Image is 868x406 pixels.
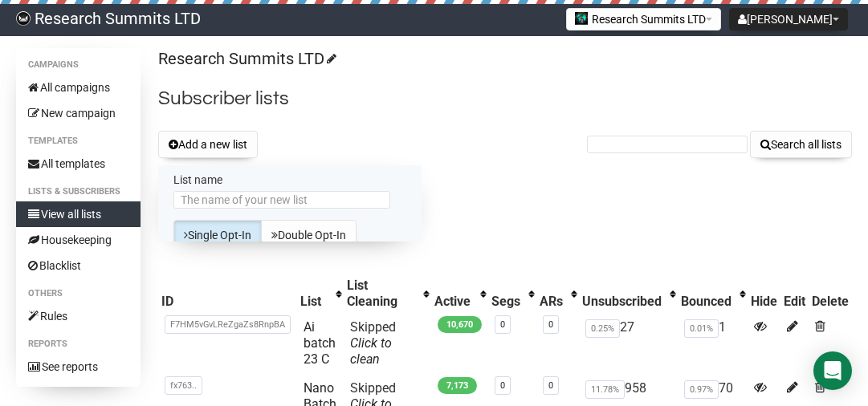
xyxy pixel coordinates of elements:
td: 27 [579,313,678,374]
th: Segs: No sort applied, activate to apply an ascending sort [488,274,536,313]
li: Reports [16,335,141,354]
a: Double Opt-In [261,220,357,250]
td: 1 [678,313,748,374]
div: Bounced [681,294,731,310]
button: Research Summits LTD [566,8,721,30]
a: Single Opt-In [173,220,262,250]
a: 0 [500,319,505,330]
div: Segs [491,294,520,310]
span: 11.78% [585,380,625,399]
th: ARs: No sort applied, activate to apply an ascending sort [536,274,579,313]
a: 0 [548,319,553,330]
input: The name of your new list [173,191,390,209]
th: Hide: No sort applied, sorting is disabled [748,274,780,313]
a: Blacklist [16,253,141,278]
span: 0.01% [684,319,719,338]
div: Delete [812,294,849,310]
a: See reports [16,354,141,380]
div: List [300,294,328,310]
div: Unsubscribed [582,294,662,310]
div: Hide [751,294,777,310]
th: Active: No sort applied, activate to apply an ascending sort [431,274,488,313]
button: Search all lists [750,131,852,158]
img: 2.jpg [575,12,588,25]
span: 10,670 [438,316,482,333]
div: ID [161,294,294,310]
a: All templates [16,151,141,177]
li: Templates [16,132,141,151]
h2: Subscriber lists [158,84,852,113]
span: F7HM5vGvLReZgaZs8RnpBA [165,315,291,334]
li: Campaigns [16,55,141,75]
div: Edit [784,294,805,310]
th: List Cleaning: No sort applied, activate to apply an ascending sort [344,274,431,313]
span: 7,173 [438,377,477,394]
a: 0 [500,380,505,391]
th: Edit: No sort applied, sorting is disabled [780,274,809,313]
span: fx763.. [165,376,202,395]
li: Lists & subscribers [16,182,141,201]
a: Research Summits LTD [158,49,334,68]
span: Skipped [350,319,396,367]
div: List Cleaning [347,278,415,310]
a: New campaign [16,100,141,126]
th: Delete: No sort applied, sorting is disabled [809,274,852,313]
img: bccbfd5974049ef095ce3c15df0eef5a [16,11,31,26]
button: [PERSON_NAME] [729,8,848,30]
a: All campaigns [16,75,141,100]
th: Bounced: No sort applied, activate to apply an ascending sort [678,274,748,313]
th: ID: No sort applied, sorting is disabled [158,274,297,313]
th: Unsubscribed: No sort applied, activate to apply an ascending sort [579,274,678,313]
a: Rules [16,303,141,329]
div: Active [434,294,472,310]
div: ARs [540,294,563,310]
a: Housekeeping [16,227,141,253]
th: List: No sort applied, activate to apply an ascending sort [297,274,344,313]
a: 0 [548,380,553,391]
a: Ai batch 23 C [304,319,336,367]
span: 0.97% [684,380,719,399]
span: 0.25% [585,319,620,338]
label: List name [173,173,406,187]
button: Add a new list [158,131,258,158]
div: Open Intercom Messenger [813,351,852,390]
a: Click to clean [350,335,392,367]
a: View all lists [16,201,141,227]
li: Others [16,284,141,303]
